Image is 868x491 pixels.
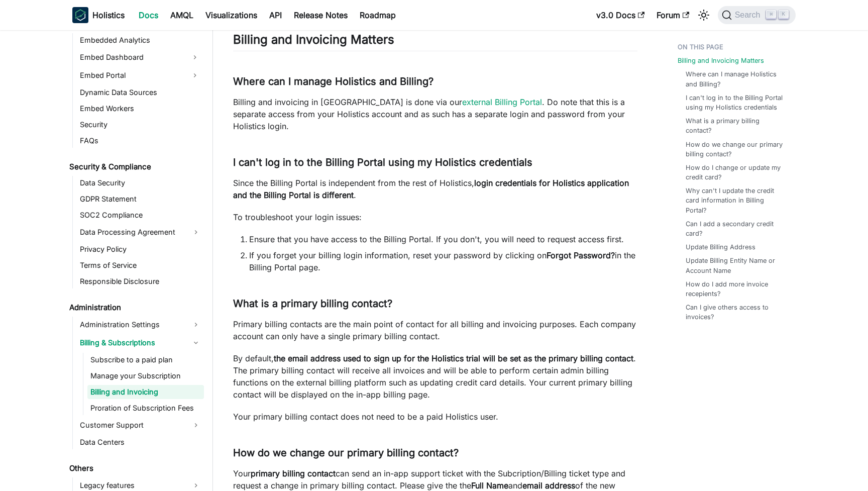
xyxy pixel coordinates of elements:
[186,49,204,65] button: Expand sidebar category 'Embed Dashboard'
[233,156,637,169] h3: I can't log in to the Billing Portal using my Holistics credentials
[66,301,204,315] a: Administration
[686,69,786,88] a: Where can I manage Holistics and Billing?
[233,411,637,423] p: Your primary billing contact does not need to be a paid Holistics user.
[87,401,204,415] a: Proration of Subscription Fees
[233,177,637,201] p: Since the Billing Portal is independent from the rest of Holistics, .
[164,7,199,23] a: AMQL
[77,208,204,222] a: SOC2 Compliance
[590,7,650,23] a: v3.0 Docs
[77,192,204,206] a: GDPR Statement
[650,7,695,23] a: Forum
[77,176,204,190] a: Data Security
[686,242,755,252] a: Update Billing Address
[686,140,786,159] a: How do we change our primary billing contact?
[686,256,786,275] a: Update Billing Entity Name or Account Name
[77,224,204,240] a: Data Processing Agreement
[233,447,637,459] h3: How do we change our primary billing contact?
[77,317,204,333] a: Administration Settings
[686,279,786,299] a: How do I add more invoice recepients?
[233,96,637,132] p: Billing and invoicing in [GEOGRAPHIC_DATA] is done via our . Do note that this is a separate acce...
[77,85,204,100] a: Dynamic Data Sources
[678,56,764,65] a: Billing and Invoicing Matters
[92,9,125,21] b: Holistics
[87,353,204,367] a: Subscribe to a paid plan
[77,258,204,272] a: Terms of Service
[62,30,213,491] nav: Docs sidebar
[77,67,186,83] a: Embed Portal
[233,298,637,310] h3: What is a primary billing contact?
[686,303,786,322] a: Can I give others access to invoices?
[77,274,204,288] a: Responsible Disclosure
[251,468,336,478] strong: primary billing contact
[77,417,204,433] a: Customer Support
[66,160,204,174] a: Security & Compliance
[233,211,637,223] p: To troubleshoot your login issues:
[249,233,637,245] li: Ensure that you have access to the Billing Portal. If you don't, you will need to request access ...
[249,249,637,273] li: If you forget your billing login information, reset your password by clicking on in the Billing P...
[77,335,204,351] a: Billing & Subscriptions
[462,97,542,107] a: external Billing Portal
[686,219,786,238] a: Can I add a secondary credit card?
[233,352,637,401] p: By default, . The primary billing contact will receive all invoices and will be able to perform c...
[686,163,786,182] a: How do I change or update my credit card?
[233,318,637,342] p: Primary billing contacts are the main point of contact for all billing and invoicing purposes. Ea...
[766,10,776,19] kbd: ⌘
[72,7,88,23] img: Holistics
[686,93,786,112] a: I can't log in to the Billing Portal using my Holistics credentials
[547,250,615,260] strong: Forgot Password?
[77,33,204,47] a: Embedded Analytics
[274,353,633,363] strong: the email address used to sign up for the Holistics trial will be set as the primary billing contact
[233,75,637,88] h3: Where can I manage Holistics and Billing?
[732,11,767,20] span: Search
[718,6,796,24] button: Search (Command+K)
[186,67,204,83] button: Expand sidebar category 'Embed Portal'
[263,7,288,23] a: API
[686,116,786,135] a: What is a primary billing contact?
[72,7,125,23] a: HolisticsHolistics
[696,7,712,23] button: Switch between dark and light mode (currently light mode)
[471,480,508,490] strong: Full Name
[522,480,575,490] strong: email address
[199,7,263,23] a: Visualizations
[686,186,786,215] a: Why can't I update the credit card information in Billing Portal?
[288,7,354,23] a: Release Notes
[233,32,637,51] h2: Billing and Invoicing Matters
[77,134,204,148] a: FAQs
[77,242,204,256] a: Privacy Policy
[77,435,204,449] a: Data Centers
[133,7,164,23] a: Docs
[779,10,789,19] kbd: K
[66,461,204,475] a: Others
[87,369,204,383] a: Manage your Subscription
[77,49,186,65] a: Embed Dashboard
[77,118,204,132] a: Security
[77,102,204,116] a: Embed Workers
[87,385,204,399] a: Billing and Invoicing
[354,7,402,23] a: Roadmap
